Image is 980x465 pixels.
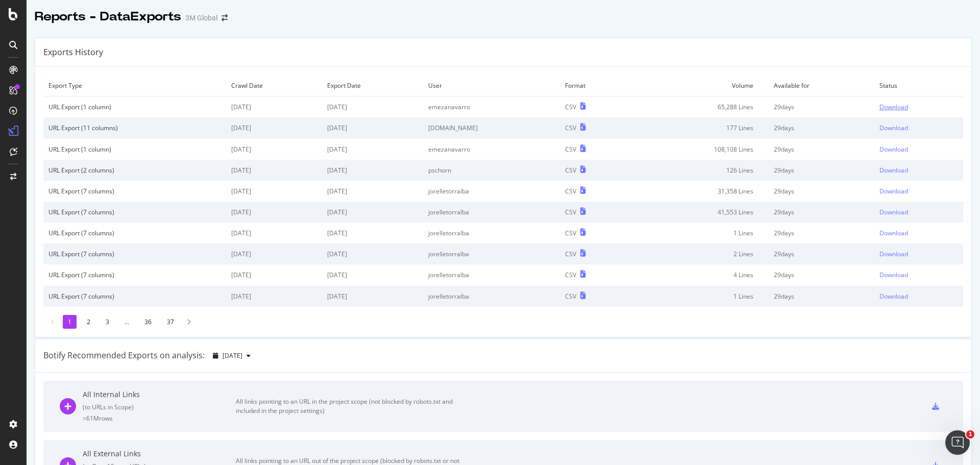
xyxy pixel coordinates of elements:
li: 3 [101,315,114,329]
a: Download [879,229,959,237]
td: Volume [631,75,769,96]
td: [DATE] [322,117,423,138]
div: CSV [565,208,576,216]
td: 65,288 Lines [631,96,769,118]
button: [DATE] [209,348,255,364]
td: jorelletorralba [423,223,560,243]
td: User [423,75,560,96]
td: Crawl Date [226,75,322,96]
td: 41,553 Lines [631,202,769,223]
a: Download [879,103,959,111]
div: Reports - DataExports [35,8,181,26]
div: Download [879,145,908,154]
td: [DATE] [322,96,423,118]
div: = 61M rows [83,414,236,423]
div: Download [879,187,908,195]
div: arrow-right-arrow-left [222,14,228,21]
div: URL Export (11 columns) [48,124,221,132]
div: All Internal Links [83,389,236,400]
div: CSV [565,187,576,195]
div: URL Export (7 columns) [48,187,221,195]
div: Download [879,124,908,132]
div: ( to URLs in Scope ) [83,403,236,411]
div: URL Export (7 columns) [48,250,221,258]
td: 31,358 Lines [631,181,769,202]
td: 29 days [769,202,874,223]
div: All links pointing to an URL in the project scope (not blocked by robots.txt and included in the ... [236,397,465,415]
td: 1 Lines [631,223,769,243]
td: 29 days [769,181,874,202]
td: emezanavarro [423,139,560,160]
div: Download [879,103,908,111]
a: Download [879,292,959,301]
div: URL Export (7 columns) [48,229,221,237]
td: 2 Lines [631,243,769,264]
div: 3M Global [185,13,217,23]
td: 29 days [769,160,874,181]
a: Download [879,271,959,279]
td: 29 days [769,96,874,118]
td: [DATE] [226,286,322,307]
td: [DATE] [322,160,423,181]
div: URL Export (7 columns) [48,271,221,279]
td: 29 days [769,139,874,160]
li: ... [119,315,134,329]
span: 2025 Sep. 21st [223,351,242,360]
td: [DATE] [226,96,322,118]
div: CSV [565,145,576,154]
div: CSV [565,250,576,258]
div: Download [879,271,908,279]
div: URL Export (7 columns) [48,208,221,216]
a: Download [879,208,959,216]
div: URL Export (1 column) [48,103,221,111]
td: 29 days [769,264,874,285]
li: 2 [82,315,95,329]
td: Available for [769,75,874,96]
td: [DATE] [322,286,423,307]
span: 1 [966,430,974,438]
a: Download [879,124,959,132]
td: [DATE] [322,181,423,202]
td: 4 Lines [631,264,769,285]
td: [DATE] [226,117,322,138]
td: 108,108 Lines [631,139,769,160]
td: [DATE] [322,202,423,223]
td: [DATE] [322,264,423,285]
li: 37 [162,315,179,329]
td: 126 Lines [631,160,769,181]
td: Export Type [43,75,226,96]
div: URL Export (2 columns) [48,166,221,175]
td: emezanavarro [423,96,560,118]
div: Download [879,208,908,216]
td: Format [560,75,631,96]
a: Download [879,145,959,154]
td: [DATE] [226,202,322,223]
a: Download [879,250,959,258]
td: jorelletorralba [423,264,560,285]
td: [DATE] [226,223,322,243]
td: [DATE] [322,223,423,243]
div: CSV [565,271,576,279]
td: Export Date [322,75,423,96]
td: jorelletorralba [423,181,560,202]
div: Download [879,292,908,301]
td: [DATE] [226,181,322,202]
td: [DATE] [226,139,322,160]
iframe: Intercom live chat [945,430,970,455]
td: [DATE] [226,243,322,264]
td: [DATE] [322,243,423,264]
td: Status [874,75,964,96]
div: URL Export (1 column) [48,145,221,154]
div: Download [879,250,908,258]
td: jorelletorralba [423,243,560,264]
div: All External Links [83,449,236,459]
div: CSV [565,292,576,301]
div: Botify Recommended Exports on analysis: [43,350,205,361]
li: 36 [139,315,157,329]
td: 29 days [769,243,874,264]
td: 29 days [769,286,874,307]
li: 1 [63,315,77,329]
a: Download [879,166,959,175]
td: [DATE] [226,160,322,181]
td: 177 Lines [631,117,769,138]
